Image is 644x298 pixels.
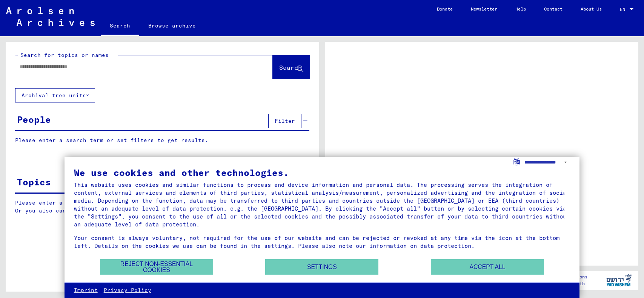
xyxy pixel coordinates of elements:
div: Topics [17,175,51,189]
div: Your consent is always voluntary, not required for the use of our website and can be rejected or ... [74,234,570,250]
span: Search [279,64,302,71]
a: Browse archive [139,17,205,35]
img: yv_logo.png [605,271,633,290]
span: EN [620,7,628,12]
img: Arolsen_neg.svg [6,7,95,26]
button: Archival tree units [15,88,95,102]
span: Filter [275,118,295,124]
p: Please enter a search term or set filters to get results. [15,136,309,144]
div: People [17,113,51,126]
div: We use cookies and other technologies. [74,168,570,177]
a: Imprint [74,287,98,294]
a: Privacy Policy [104,287,151,294]
button: Reject non-essential cookies [100,259,213,275]
button: Filter [268,114,301,128]
div: This website uses cookies and similar functions to process end device information and personal da... [74,181,570,228]
a: Search [101,17,139,36]
button: Settings [265,259,378,275]
p: Please enter a search term or set filters to get results. Or you also can browse the manually. [15,199,310,215]
button: Search [273,55,310,79]
button: Accept all [431,259,544,275]
mat-label: Search for topics or names [20,52,109,58]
